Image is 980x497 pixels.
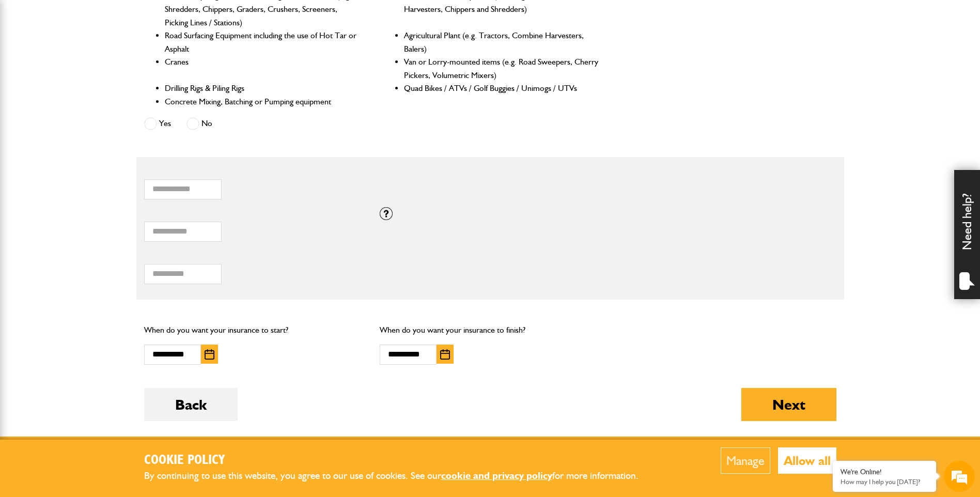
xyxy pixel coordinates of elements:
div: Need help? [954,170,980,299]
div: Chat with us now [54,58,174,71]
button: Back [144,388,238,421]
div: Minimize live chat window [169,5,194,30]
label: No [186,117,212,130]
li: Drilling Rigs & Piling Rigs [165,82,361,95]
li: Van or Lorry-mounted items (e.g. Road Sweepers, Cherry Pickers, Volumetric Mixers) [404,55,600,82]
button: Manage [721,447,770,474]
li: Quad Bikes / ATVs / Golf Buggies / Unimogs / UTVs [404,82,600,95]
img: Choose date [205,349,214,360]
li: Road Surfacing Equipment including the use of Hot Tar or Asphalt [165,29,361,55]
li: Cranes [165,55,361,82]
textarea: Type your message and hit 'Enter' [13,187,189,309]
input: Enter your phone number [13,157,189,179]
div: We're Online! [841,468,928,476]
p: When do you want your insurance to start? [144,323,365,337]
p: How may I help you today? [841,478,928,486]
img: d_20077148190_company_1631870298795_20077148190 [18,57,43,72]
input: Enter your email address [13,126,189,149]
li: Concrete Mixing, Batching or Pumping equipment [165,95,361,108]
p: When do you want your insurance to finish? [380,323,600,337]
img: Choose date [440,349,450,360]
button: Next [741,388,836,421]
a: cookie and privacy policy [441,470,552,482]
h2: Cookie Policy [144,453,656,469]
label: Yes [144,117,171,130]
input: Enter your last name [13,96,189,118]
em: Start Chat [141,318,188,332]
p: By continuing to use this website, you agree to our use of cookies. See our for more information. [144,468,656,484]
button: Allow all [778,447,836,474]
li: Agricultural Plant (e.g. Tractors, Combine Harvesters, Balers) [404,29,600,55]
